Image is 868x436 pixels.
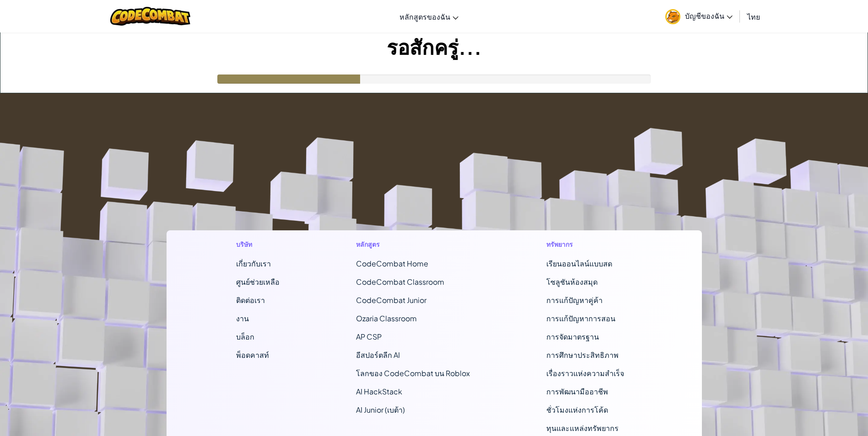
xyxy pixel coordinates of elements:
[546,239,632,249] h1: ทรัพยากร
[236,350,269,360] a: พ็อดคาสท์
[546,295,603,305] a: การแก้ปัญหาคู่ค้า
[356,405,405,415] a: AI Junior (เบต้า)
[546,259,612,268] a: เรียนออนไลน์แบบสด
[356,295,426,305] a: CodeCombat Junior
[356,239,470,249] h1: หลักสูตร
[546,368,624,378] a: เรื่องราวแห่งความสำเร็จ
[546,387,608,396] a: การพัฒนามืออาชีพ
[685,11,733,21] span: บัญชีของฉัน
[546,332,599,341] a: การจัดมาตรฐาน
[395,4,463,29] a: หลักสูตรของฉัน
[236,259,271,268] a: เกี่ยวกับเรา
[743,4,765,29] a: ไทย
[546,277,598,287] a: โซลูชันห้องสมุด
[546,423,619,433] a: ทุนและแหล่งทรัพยากร
[236,295,265,305] span: ติดต่อเรา
[356,368,470,378] a: โลกของ CodeCombat บน Roblox
[236,277,280,287] a: ศูนย์ช่วยเหลือ
[236,332,254,341] a: บล็อก
[356,314,417,323] a: Ozaria Classroom
[661,2,737,31] a: บัญชีของฉัน
[110,7,190,26] img: CodeCombat logo
[356,387,402,396] a: AI HackStack
[546,405,608,415] a: ชั่วโมงแห่งการโค้ด
[0,32,868,61] h1: รอสักครู่...
[236,239,280,249] h1: บริษัท
[356,332,382,341] a: AP CSP
[747,12,760,21] span: ไทย
[236,314,249,323] a: งาน
[356,277,444,287] a: CodeCombat Classroom
[356,259,428,268] span: CodeCombat Home
[399,12,450,21] span: หลักสูตรของฉัน
[546,314,615,323] a: การแก้ปัญหาการสอน
[356,350,400,360] a: อีสปอร์ตลีก AI
[546,350,619,360] a: การศึกษาประสิทธิภาพ
[665,9,680,24] img: avatar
